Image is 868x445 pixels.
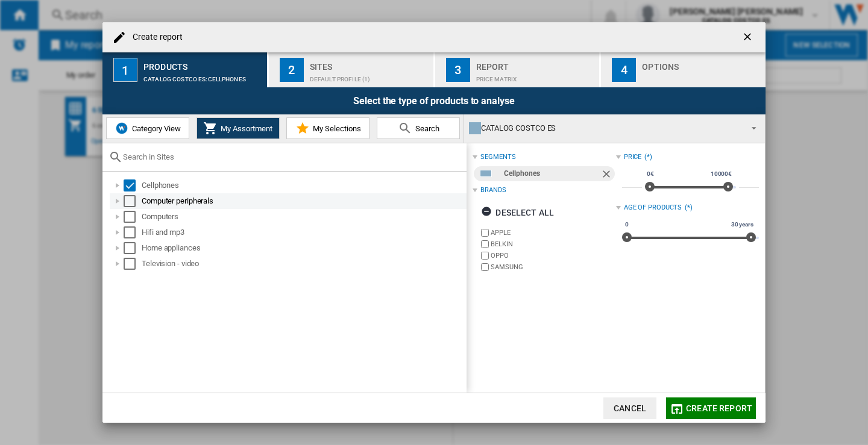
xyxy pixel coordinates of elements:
span: 0€ [645,169,656,179]
img: wiser-icon-blue.png [115,121,129,135]
label: BELKIN [491,240,615,249]
span: Search [412,124,439,133]
input: Search in Sites [123,152,461,161]
div: Price [624,152,642,162]
div: Cellphones [504,166,600,181]
div: Default profile (1) [310,70,429,82]
div: Television - video [142,258,465,270]
md-checkbox: Select [124,258,142,270]
span: My Selections [310,124,361,133]
div: Products [143,57,262,70]
input: brand.name [481,252,489,260]
div: 4 [612,58,636,82]
div: Sites [310,57,429,70]
input: brand.name [481,240,489,248]
button: 3 Report Price Matrix [435,52,601,87]
span: Category View [129,124,181,133]
span: 0 [623,220,631,229]
div: Price Matrix [476,70,595,82]
md-checkbox: Select [124,195,142,207]
button: Deselect all [477,202,558,223]
button: Cancel [603,397,656,419]
div: CATALOG COSTCO ES [469,120,741,137]
span: My Assortment [218,124,272,133]
button: Search [377,117,460,139]
button: 4 Options [601,52,766,87]
div: Home appliances [142,242,465,254]
md-checkbox: Select [124,211,142,223]
button: Category View [106,117,189,139]
div: 3 [446,58,470,82]
div: 1 [113,58,137,82]
button: My Assortment [197,117,280,139]
label: OPPO [491,251,615,260]
span: 10000€ [709,169,734,179]
button: 1 Products CATALOG COSTCO ES:Cellphones [102,52,268,87]
div: 2 [280,58,304,82]
div: segments [480,152,515,162]
ng-md-icon: Remove [600,168,615,182]
button: 2 Sites Default profile (1) [269,52,435,87]
div: Age of products [624,203,682,213]
span: 30 years [729,220,755,229]
span: Create report [686,403,752,413]
button: My Selections [286,117,370,139]
div: Select the type of products to analyse [102,87,766,114]
div: CATALOG COSTCO ES:Cellphones [143,70,262,82]
button: Create report [666,397,756,419]
div: Hifi and mp3 [142,226,465,238]
div: Brands [480,185,506,195]
label: SAMSUNG [491,263,615,272]
div: Options [642,57,761,70]
input: brand.name [481,263,489,271]
md-checkbox: Select [124,179,142,191]
md-checkbox: Select [124,242,142,254]
ng-md-icon: getI18NText('BUTTONS.CLOSE_DIALOG') [741,31,756,45]
div: Computers [142,211,465,223]
input: brand.name [481,229,489,237]
md-checkbox: Select [124,226,142,238]
button: getI18NText('BUTTONS.CLOSE_DIALOG') [737,25,761,49]
h4: Create report [127,31,183,43]
div: Report [476,57,595,70]
label: APPLE [491,228,615,237]
div: Deselect all [481,202,554,223]
div: Cellphones [142,179,465,191]
div: Computer peripherals [142,195,465,207]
